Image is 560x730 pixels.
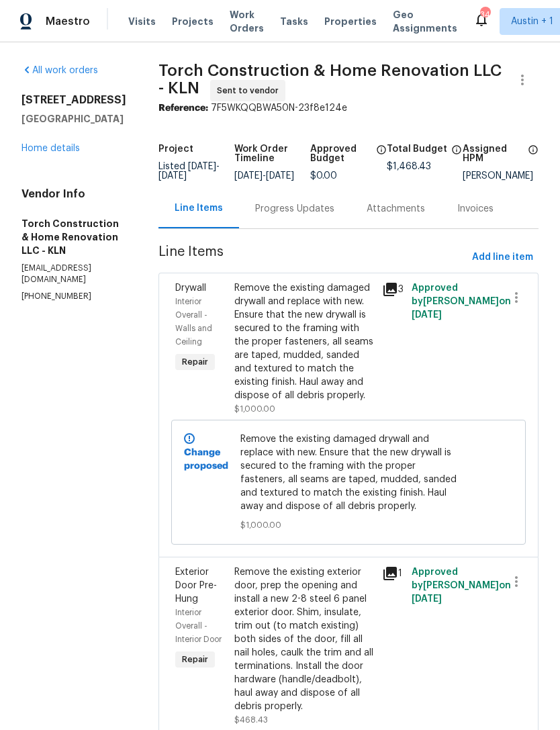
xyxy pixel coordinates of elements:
[172,15,214,28] span: Projects
[128,15,156,28] span: Visits
[528,144,539,171] span: The hpm assigned to this work order.
[480,8,489,21] div: 34
[175,608,222,643] span: Interior Overall - Interior Door
[382,281,404,298] div: 3
[21,263,126,285] p: [EMAIL_ADDRESS][DOMAIN_NAME]
[158,62,502,96] span: Torch Construction & Home Renovation LLC - KLN
[387,162,431,171] span: $1,468.43
[451,144,462,162] span: The total cost of line items that have been proposed by Opendoor. This sum includes line items th...
[412,310,442,320] span: [DATE]
[230,8,264,35] span: Work Orders
[234,716,268,724] span: $468.43
[467,245,539,270] button: Add line item
[382,565,404,582] div: 1
[46,15,90,28] span: Maestro
[158,162,220,181] span: Listed
[457,202,494,216] div: Invoices
[412,283,511,320] span: Approved by [PERSON_NAME] on
[217,84,284,97] span: Sent to vendor
[255,202,334,216] div: Progress Updates
[21,144,80,153] a: Home details
[234,565,374,713] div: Remove the existing exterior door, prep the opening and install a new 2-8 steel 6 panel exterior ...
[188,162,216,171] span: [DATE]
[175,283,206,293] span: Drywall
[158,162,220,181] span: -
[266,171,294,181] span: [DATE]
[240,518,457,532] span: $1,000.00
[158,144,193,154] h5: Project
[158,245,467,270] span: Line Items
[324,15,377,28] span: Properties
[234,171,263,181] span: [DATE]
[21,66,98,75] a: All work orders
[310,171,337,181] span: $0.00
[158,103,208,113] b: Reference:
[158,171,187,181] span: [DATE]
[310,144,371,163] h5: Approved Budget
[21,187,126,201] h4: Vendor Info
[177,653,214,666] span: Repair
[463,144,524,163] h5: Assigned HPM
[240,432,457,513] span: Remove the existing damaged drywall and replace with new. Ensure that the new drywall is secured ...
[21,291,126,302] p: [PHONE_NUMBER]
[376,144,387,171] span: The total cost of line items that have been approved by both Opendoor and the Trade Partner. This...
[21,93,126,107] h2: [STREET_ADDRESS]
[387,144,447,154] h5: Total Budget
[234,171,294,181] span: -
[21,217,126,257] h5: Torch Construction & Home Renovation LLC - KLN
[234,144,310,163] h5: Work Order Timeline
[177,355,214,369] span: Repair
[234,281,374,402] div: Remove the existing damaged drywall and replace with new. Ensure that the new drywall is secured ...
[412,567,511,604] span: Approved by [PERSON_NAME] on
[367,202,425,216] div: Attachments
[175,201,223,215] div: Line Items
[463,171,539,181] div: [PERSON_NAME]
[393,8,457,35] span: Geo Assignments
[472,249,533,266] span: Add line item
[21,112,126,126] h5: [GEOGRAPHIC_DATA]
[175,298,212,346] span: Interior Overall - Walls and Ceiling
[184,448,228,471] b: Change proposed
[412,594,442,604] span: [DATE]
[280,17,308,26] span: Tasks
[234,405,275,413] span: $1,000.00
[511,15,553,28] span: Austin + 1
[175,567,217,604] span: Exterior Door Pre-Hung
[158,101,539,115] div: 7F5WKQQBWA50N-23f8e124e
